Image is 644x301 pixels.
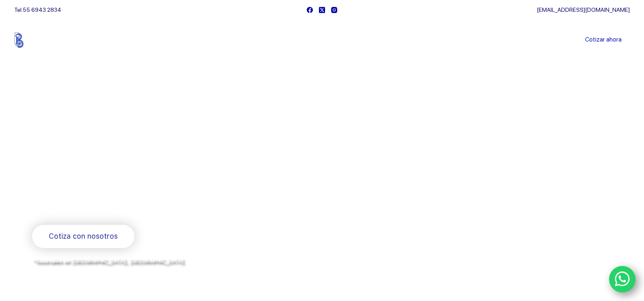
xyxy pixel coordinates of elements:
[537,7,630,13] a: [EMAIL_ADDRESS][DOMAIN_NAME]
[32,204,193,214] span: Rodamientos y refacciones industriales
[32,139,325,195] span: Somos los doctores de la industria
[609,266,636,293] a: WhatsApp
[14,32,65,48] img: Balerytodo
[32,258,183,264] span: *Sucursales en [GEOGRAPHIC_DATA], [GEOGRAPHIC_DATA]
[49,231,118,242] span: Cotiza con nosotros
[226,20,418,60] nav: Menu Principal
[307,7,313,13] a: Facebook
[577,32,630,48] a: Cotizar ahora
[14,7,61,13] span: Tel.
[32,225,134,248] a: Cotiza con nosotros
[32,121,136,132] span: Bienvenido a Balerytodo®
[23,7,61,13] a: 55 6943 2834
[319,7,325,13] a: X (Twitter)
[32,267,229,273] span: y envíos a todo [GEOGRAPHIC_DATA] por la paquetería de su preferencia
[331,7,337,13] a: Instagram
